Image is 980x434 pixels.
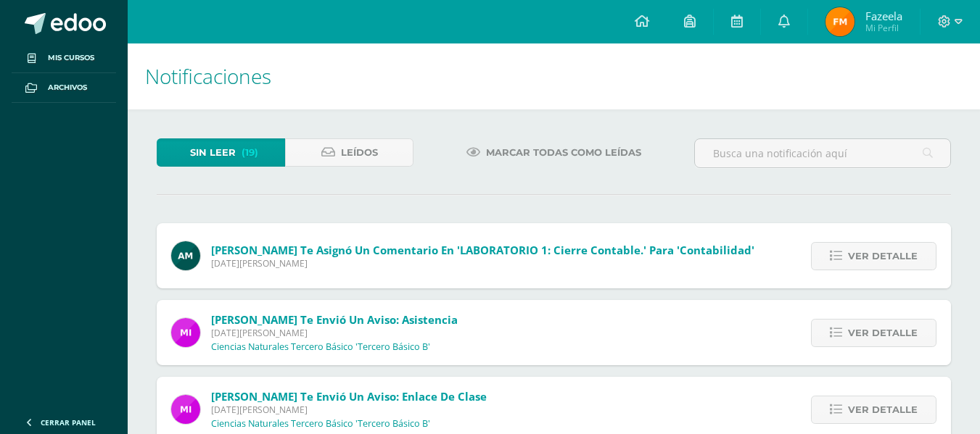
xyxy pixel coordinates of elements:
[211,404,487,416] span: [DATE][PERSON_NAME]
[48,82,87,93] span: Archivos
[285,138,413,167] a: Leídos
[211,257,754,270] span: [DATE][PERSON_NAME]
[341,139,378,166] span: Leídos
[448,138,659,167] a: Marcar todas como leídas
[190,139,236,166] span: Sin leer
[865,22,902,34] span: Mi Perfil
[171,318,200,347] img: e71b507b6b1ebf6fbe7886fc31de659d.png
[848,396,918,423] span: Ver detalle
[41,417,96,427] span: Cerrar panel
[865,9,902,23] span: Fazeela
[242,139,258,166] span: (19)
[171,241,200,270] img: 6e92675d869eb295716253c72d38e6e7.png
[211,243,754,257] span: [PERSON_NAME] te asignó un comentario en 'LABORATORIO 1: Cierre contable.' para 'Contabilidad'
[157,138,285,167] a: Sin leer(19)
[48,52,94,64] span: Mis cursos
[211,312,458,327] span: [PERSON_NAME] te envió un aviso: Asistencia
[12,43,116,73] a: Mis cursos
[211,327,458,339] span: [DATE][PERSON_NAME]
[211,341,430,353] p: Ciencias Naturales Tercero Básico 'Tercero Básico B'
[825,7,855,36] img: ae357706e3891750ebd79d9dd0cf6008.png
[171,395,200,424] img: e71b507b6b1ebf6fbe7886fc31de659d.png
[695,139,950,167] input: Busca una notificación aquí
[211,418,430,430] p: Ciencias Naturales Tercero Básico 'Tercero Básico B'
[486,139,641,166] span: Marcar todas como leídas
[12,73,116,103] a: Archivos
[848,243,918,270] span: Ver detalle
[145,62,271,90] span: Notificaciones
[848,320,918,346] span: Ver detalle
[211,389,487,404] span: [PERSON_NAME] te envió un aviso: Enlace de clase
